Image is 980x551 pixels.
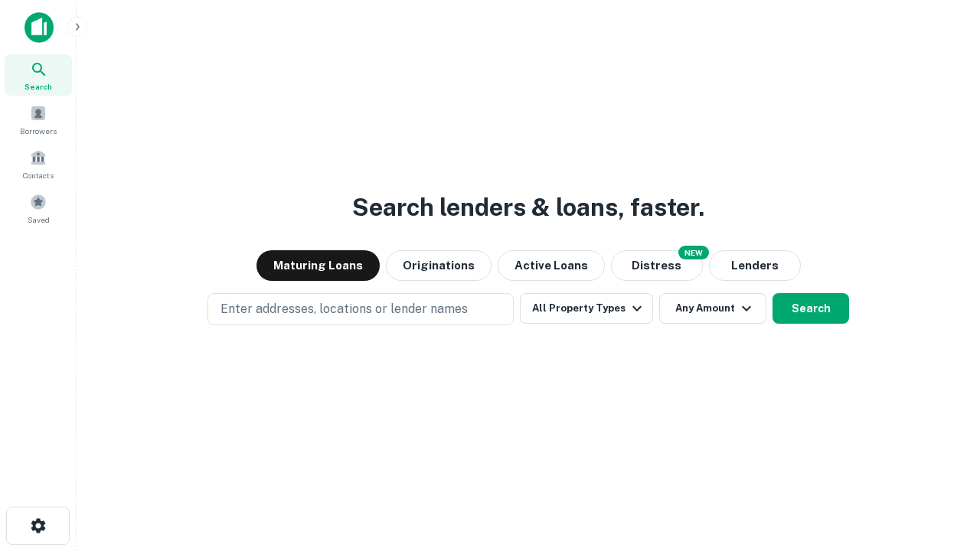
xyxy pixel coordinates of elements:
[520,293,653,324] button: All Property Types
[256,250,380,281] button: Maturing Loans
[20,125,57,137] span: Borrowers
[24,80,52,93] span: Search
[678,246,709,259] div: NEW
[5,99,72,140] a: Borrowers
[498,250,605,281] button: Active Loans
[709,250,801,281] button: Lenders
[23,169,54,181] span: Contacts
[5,143,72,184] a: Contacts
[386,250,492,281] button: Originations
[611,250,703,281] button: Search distressed loans with lien and other non-mortgage details.
[207,293,514,325] button: Enter addresses, locations or lender names
[220,300,468,318] p: Enter addresses, locations or lender names
[659,293,766,324] button: Any Amount
[5,187,72,229] a: Saved
[773,293,849,324] button: Search
[24,12,54,43] img: capitalize-icon.png
[352,189,704,226] h3: Search lenders & loans, faster.
[28,214,50,226] span: Saved
[903,429,980,502] iframe: Chat Widget
[5,54,72,96] a: Search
